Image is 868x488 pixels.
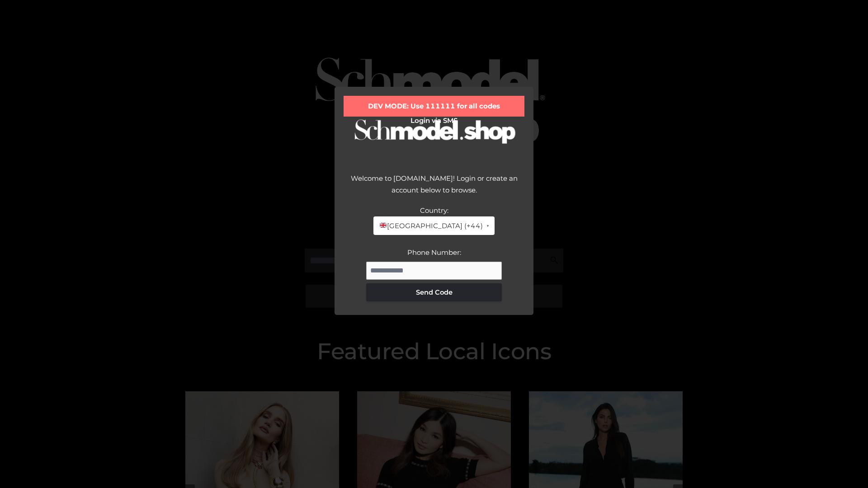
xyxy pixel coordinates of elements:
[380,222,387,229] img: 🇬🇧
[344,117,524,125] h2: Login via SMS
[420,206,448,215] label: Country:
[344,96,524,117] div: DEV MODE: Use 111111 for all codes
[407,248,461,257] label: Phone Number:
[344,173,524,205] div: Welcome to [DOMAIN_NAME]! Login or create an account below to browse.
[379,220,482,232] span: [GEOGRAPHIC_DATA] (+44)
[366,283,502,301] button: Send Code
